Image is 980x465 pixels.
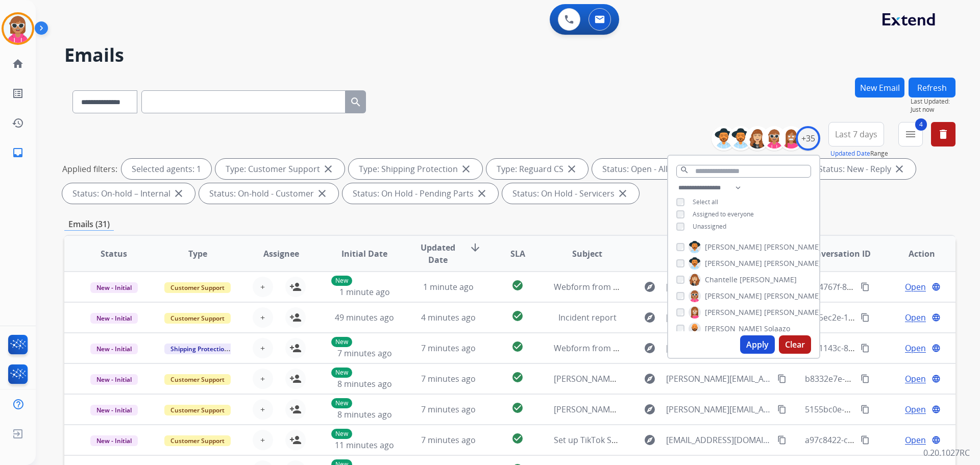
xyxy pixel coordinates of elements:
[4,14,32,43] img: avatar
[764,324,790,334] span: Solaazo
[337,409,392,420] span: 8 minutes ago
[349,159,482,179] div: Type: Shipping Protection
[666,281,771,293] span: [EMAIL_ADDRESS][DOMAIN_NAME]
[289,403,302,415] mat-icon: person_add
[937,128,949,140] mat-icon: delete
[331,398,352,408] p: New
[421,312,476,323] span: 4 minutes ago
[64,45,955,65] h2: Emails
[350,96,362,108] mat-icon: search
[705,275,738,285] span: Chantelle
[90,435,138,446] span: New - Initial
[331,368,352,378] p: New
[173,187,185,200] mat-icon: close
[260,403,265,415] span: +
[510,248,525,260] span: SLA
[260,311,265,324] span: +
[423,281,474,292] span: 1 minute ago
[421,373,476,384] span: 7 minutes ago
[260,373,265,385] span: +
[777,374,787,383] mat-icon: content_copy
[342,183,498,204] div: Status: On Hold - Pending Parts
[740,335,775,354] button: Apply
[808,159,916,179] div: Status: New - Reply
[558,312,617,323] span: Incident report
[331,429,352,439] p: New
[932,282,941,291] mat-icon: language
[511,340,524,353] mat-icon: check_circle
[705,242,762,252] span: [PERSON_NAME]
[932,374,941,383] mat-icon: language
[253,338,273,358] button: +
[90,313,138,324] span: New - Initial
[680,165,689,175] mat-icon: search
[188,248,207,260] span: Type
[253,369,273,389] button: +
[421,404,476,415] span: 7 minutes ago
[893,163,905,175] mat-icon: close
[905,434,926,446] span: Open
[932,405,941,414] mat-icon: language
[64,218,114,231] p: Emails (31)
[90,405,138,415] span: New - Initial
[339,286,390,298] span: 1 minute ago
[476,187,488,200] mat-icon: close
[644,342,656,354] mat-icon: explore
[592,159,692,179] div: Status: Open - All
[855,78,904,97] button: New Email
[905,311,926,324] span: Open
[830,150,870,158] button: Updated Date
[705,258,762,268] span: [PERSON_NAME]
[253,399,273,420] button: +
[905,373,926,385] span: Open
[828,122,884,146] button: Last 7 days
[164,435,231,446] span: Customer Support
[511,371,524,383] mat-icon: check_circle
[805,248,871,260] span: Conversation ID
[830,149,888,158] span: Range
[911,106,955,114] span: Just now
[777,405,787,414] mat-icon: content_copy
[764,307,821,317] span: [PERSON_NAME]
[861,313,870,322] mat-icon: content_copy
[909,78,955,97] button: Refresh
[932,313,941,322] mat-icon: language
[421,342,476,354] span: 7 minutes ago
[779,335,811,354] button: Clear
[421,434,476,446] span: 7 minutes ago
[289,281,302,293] mat-icon: person_add
[805,373,963,384] span: b8332e7e-5102-4bd0-93e2-85a55ac5a0a3
[705,307,762,317] span: [PERSON_NAME]
[923,447,970,459] p: 0.20.1027RC
[861,344,870,353] mat-icon: content_copy
[644,281,656,293] mat-icon: explore
[872,236,955,272] th: Action
[932,435,941,445] mat-icon: language
[554,434,803,446] span: Set up TikTok Shop shipping in 5 minutes—no logistics headache
[554,373,635,384] span: [PERSON_NAME] part
[164,405,231,415] span: Customer Support
[12,87,24,100] mat-icon: list_alt
[121,159,211,179] div: Selected agents: 1
[511,310,524,322] mat-icon: check_circle
[511,402,524,414] mat-icon: check_circle
[289,342,302,354] mat-icon: person_add
[764,291,821,301] span: [PERSON_NAME]
[915,118,927,131] span: 4
[554,404,640,415] span: [PERSON_NAME] claim
[861,405,870,414] mat-icon: content_copy
[164,374,231,385] span: Customer Support
[511,432,524,445] mat-icon: check_circle
[253,277,273,297] button: +
[861,374,870,383] mat-icon: content_copy
[835,132,877,136] span: Last 7 days
[331,276,352,286] p: New
[911,97,955,106] span: Last Updated:
[572,248,602,260] span: Subject
[215,159,345,179] div: Type: Customer Support
[666,311,771,324] span: [EMAIL_ADDRESS][DOMAIN_NAME]
[666,373,771,385] span: [PERSON_NAME][EMAIL_ADDRESS][DOMAIN_NAME]
[644,403,656,415] mat-icon: explore
[777,435,787,445] mat-icon: content_copy
[805,434,959,446] span: a97c8422-c1ae-48d4-b7f6-49a09b62d0f3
